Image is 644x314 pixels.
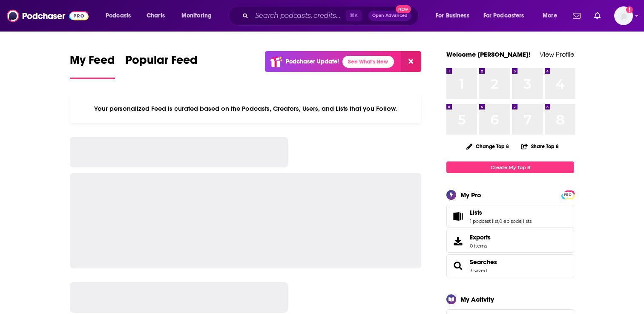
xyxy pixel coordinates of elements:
[563,192,573,198] span: PRO
[372,14,408,18] span: Open Advanced
[499,218,532,224] a: 0 episode lists
[569,9,584,23] a: Show notifications dropdown
[396,5,411,13] span: New
[521,138,559,155] button: Share Top 8
[470,258,497,266] a: Searches
[446,50,531,58] a: Welcome [PERSON_NAME]!
[70,94,421,123] div: Your personalized Feed is curated based on the Podcasts, Creators, Users, and Lists that you Follow.
[537,9,568,23] button: open menu
[470,218,498,224] a: 1 podcast list
[346,10,362,21] span: ⌘ K
[614,6,633,25] button: Show profile menu
[591,9,604,23] a: Show notifications dropdown
[478,9,537,23] button: open menu
[614,6,633,25] img: User Profile
[563,191,573,198] a: PRO
[125,53,198,72] span: Popular Feed
[449,235,466,247] span: Exports
[460,295,494,303] div: My Activity
[147,10,165,22] span: Charts
[181,10,212,22] span: Monitoring
[498,218,499,224] span: ,
[342,56,394,68] a: See What's New
[470,209,532,216] a: Lists
[70,53,115,72] span: My Feed
[470,243,491,249] span: 0 items
[236,6,427,26] div: Search podcasts, credits, & more...
[470,233,491,241] span: Exports
[430,9,480,23] button: open menu
[106,10,131,22] span: Podcasts
[614,6,633,25] span: Logged in as adrian.villarreal
[446,254,574,277] span: Searches
[175,9,223,23] button: open menu
[460,191,481,199] div: My Pro
[449,260,466,272] a: Searches
[449,210,466,222] a: Lists
[626,6,633,13] svg: Add a profile image
[141,9,170,23] a: Charts
[470,209,482,216] span: Lists
[368,11,411,21] button: Open AdvancedNew
[540,50,574,58] a: View Profile
[470,268,487,274] a: 3 saved
[125,53,198,79] a: Popular Feed
[252,9,346,23] input: Search podcasts, credits, & more...
[7,8,89,24] img: Podchaser - Follow, Share and Rate Podcasts
[70,53,115,79] a: My Feed
[436,10,469,22] span: For Business
[286,58,339,65] p: Podchaser Update!
[446,205,574,228] span: Lists
[543,10,557,22] span: More
[100,9,142,23] button: open menu
[483,10,524,22] span: For Podcasters
[461,141,514,152] button: Change Top 8
[446,230,574,253] a: Exports
[446,161,574,173] a: Create My Top 8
